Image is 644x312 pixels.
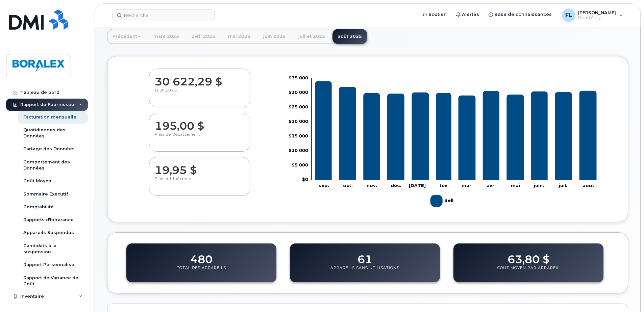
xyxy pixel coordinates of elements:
a: Base de connaissances [484,8,556,21]
tspan: avr. [487,183,496,188]
dd: 19,95 $ [155,157,245,176]
tspan: fév. [439,183,449,188]
span: [PERSON_NAME] [578,10,616,15]
dd: 63,80 $ [507,246,549,265]
span: Base de connaissances [494,11,552,18]
tspan: mar. [462,183,473,188]
g: Légende [430,192,455,210]
span: Alertes [462,11,479,18]
tspan: $15 000 [289,133,308,138]
p: Total des Appareils [177,265,226,278]
a: Alertes [451,8,484,21]
tspan: août [583,183,594,188]
g: Bell [315,81,597,180]
input: Recherche [113,9,215,21]
p: août 2025 [155,88,245,100]
g: Bell [430,192,455,210]
a: juin 2025 [258,29,291,44]
p: Coût Moyen Par Appareil [497,265,560,278]
a: Précédent [107,29,146,44]
tspan: nov. [367,183,377,188]
dd: 480 [190,246,213,265]
span: Read Only [578,15,616,21]
tspan: $10 000 [289,148,308,153]
g: Graphique [289,75,600,210]
span: FL [565,11,572,19]
tspan: $0 [302,177,308,182]
a: août 2025 [332,29,367,44]
p: Frais d'Itinérance [155,176,245,188]
tspan: [DATE] [409,183,426,188]
a: mars 2025 [148,29,184,44]
a: Soutien [418,8,451,21]
a: avril 2025 [187,29,221,44]
tspan: sep. [319,183,329,188]
tspan: juil. [559,183,567,188]
dd: 30 622,29 $ [155,69,245,88]
tspan: $25 000 [289,104,308,109]
tspan: $5 000 [292,162,308,168]
p: Frais de Dépassement [155,132,245,144]
a: juillet 2025 [293,29,330,44]
span: Soutien [428,11,447,18]
tspan: juin. [534,183,544,188]
tspan: mai [511,183,520,188]
tspan: $20 000 [289,119,308,124]
p: Appareils Sans Utilisations [330,265,399,278]
a: mai 2025 [223,29,256,44]
tspan: $30 000 [289,89,308,95]
dd: 195,00 $ [155,113,245,132]
tspan: oct. [343,183,353,188]
div: Francois Larocque [557,8,628,22]
tspan: déc. [391,183,401,188]
tspan: $35 000 [289,75,308,80]
dd: 61 [357,246,372,265]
